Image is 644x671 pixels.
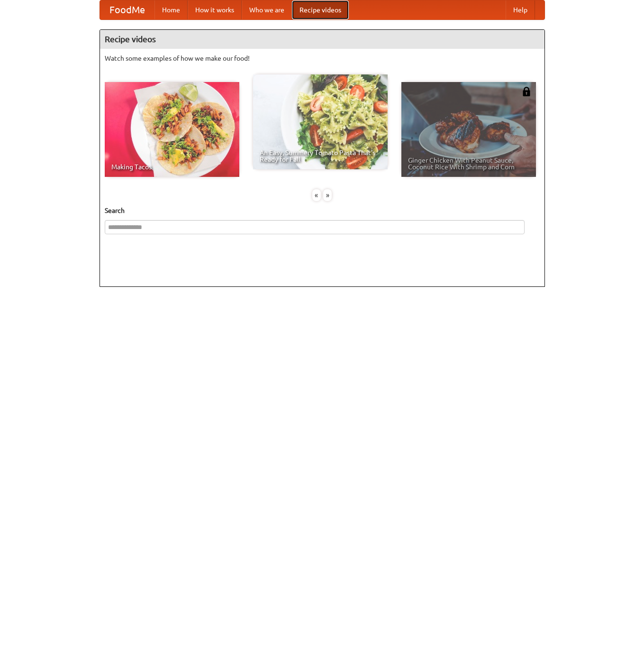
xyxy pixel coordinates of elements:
span: Making Tacos [111,164,233,170]
h4: Recipe videos [100,30,544,49]
div: » [323,189,332,201]
a: How it works [188,0,242,19]
img: 483408.png [522,87,531,96]
a: FoodMe [100,0,154,19]
span: An Easy, Summery Tomato Pasta That's Ready for Fall [260,149,381,163]
a: Who we are [242,0,292,19]
p: Watch some examples of how we make our food! [105,54,540,63]
div: « [312,189,321,201]
a: Recipe videos [292,0,349,19]
a: Making Tacos [105,82,239,177]
a: Home [154,0,188,19]
a: Help [506,0,535,19]
h5: Search [105,206,540,215]
a: An Easy, Summery Tomato Pasta That's Ready for Fall [253,74,388,169]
